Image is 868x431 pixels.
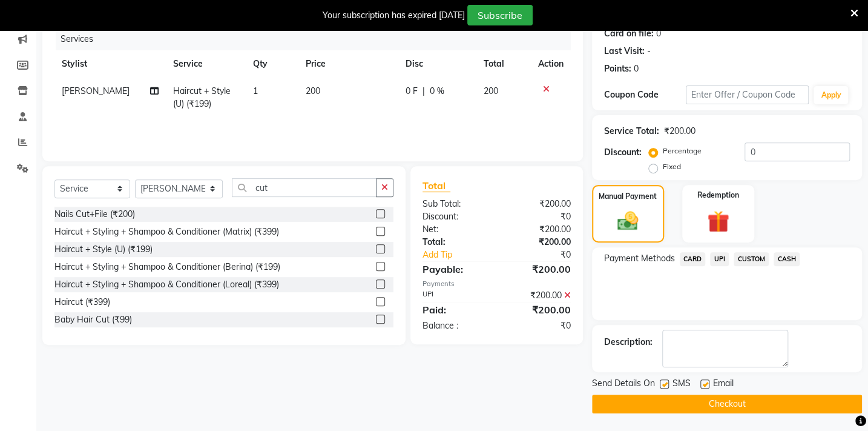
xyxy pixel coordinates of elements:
[476,50,531,78] th: Total
[413,302,496,317] div: Paid:
[323,9,465,22] div: Your subscription has expired [DATE]
[413,289,496,302] div: UPI
[413,236,496,249] div: Total:
[54,313,132,326] div: Baby Hair Cut (₹99)
[54,50,166,78] th: Stylist
[647,45,651,58] div: -
[422,85,425,98] span: |
[686,85,809,104] input: Enter Offer / Coupon Code
[496,262,579,276] div: ₹200.00
[484,85,498,96] span: 200
[54,208,135,221] div: Nails Cut+File (₹200)
[430,85,444,98] span: 0 %
[634,62,639,75] div: 0
[398,50,476,78] th: Disc
[664,125,695,138] div: ₹200.00
[54,243,153,256] div: Haircut + Style (U) (₹199)
[246,50,298,78] th: Qty
[413,223,496,236] div: Net:
[611,209,645,233] img: _cash.svg
[814,86,848,104] button: Apply
[306,85,320,96] span: 200
[604,252,675,265] span: Payment Methods
[774,252,800,266] span: CASH
[62,85,130,96] span: [PERSON_NAME]
[56,28,580,50] div: Services
[422,279,571,289] div: Payments
[496,289,579,302] div: ₹200.00
[422,179,450,192] span: Total
[413,198,496,210] div: Sub Total:
[604,336,653,349] div: Description:
[592,395,862,413] button: Checkout
[734,252,769,266] span: CUSTOM
[413,319,496,332] div: Balance :
[710,252,729,266] span: UPI
[604,89,686,101] div: Coupon Code
[672,377,691,392] span: SMS
[599,191,657,202] label: Manual Payment
[680,252,706,266] span: CARD
[406,85,418,98] span: 0 F
[413,262,496,276] div: Payable:
[54,226,279,238] div: Haircut + Styling + Shampoo & Conditioner (Matrix) (₹399)
[604,125,659,138] div: Service Total:
[510,249,579,261] div: ₹0
[663,145,702,156] label: Percentage
[713,377,734,392] span: Email
[592,377,655,392] span: Send Details On
[54,278,279,291] div: Haircut + Styling + Shampoo & Conditioner (Loreal) (₹399)
[173,85,231,109] span: Haircut + Style (U) (₹199)
[253,85,258,96] span: 1
[496,223,579,236] div: ₹200.00
[531,50,571,78] th: Action
[496,319,579,332] div: ₹0
[54,296,110,309] div: Haircut (₹399)
[298,50,398,78] th: Price
[166,50,245,78] th: Service
[496,198,579,210] div: ₹200.00
[697,190,739,201] label: Redemption
[54,261,280,273] div: Haircut + Styling + Shampoo & Conditioner (Berina) (₹199)
[604,146,642,159] div: Discount:
[232,178,376,197] input: Search or Scan
[604,27,654,40] div: Card on file:
[700,208,736,235] img: _gift.svg
[663,161,681,172] label: Fixed
[496,210,579,223] div: ₹0
[413,249,510,261] a: Add Tip
[604,62,631,75] div: Points:
[467,5,533,25] button: Subscribe
[413,210,496,223] div: Discount:
[496,236,579,249] div: ₹200.00
[604,45,645,58] div: Last Visit:
[496,302,579,317] div: ₹200.00
[656,27,661,40] div: 0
